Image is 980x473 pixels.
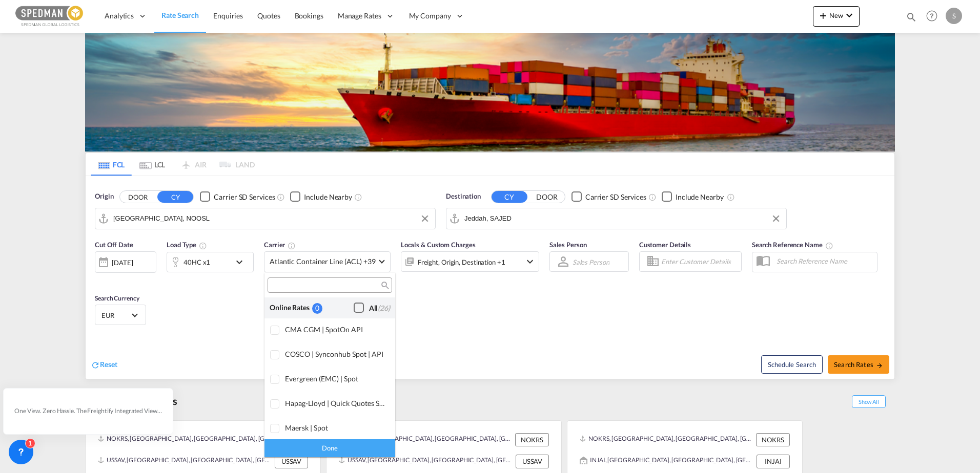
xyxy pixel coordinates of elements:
div: CMA CGM | SpotOn API [285,325,387,334]
div: Done [264,439,395,457]
md-icon: icon-magnify [380,282,388,289]
div: 0 [312,303,322,314]
span: (26) [378,304,390,312]
div: Maersk | Spot [285,423,387,432]
div: Online Rates [270,303,312,313]
div: Evergreen (EMC) | Spot [285,374,387,383]
md-checkbox: Checkbox No Ink [354,303,390,313]
div: All [369,303,390,313]
div: Hapag-Lloyd | Quick Quotes Spot [285,399,387,407]
div: COSCO | Synconhub Spot | API [285,350,387,358]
